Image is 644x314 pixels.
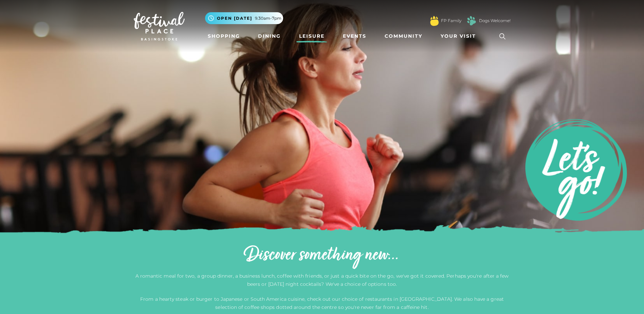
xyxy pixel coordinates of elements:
[134,295,511,311] p: From a hearty steak or burger to Japanese or South America cuisine, check out our choice of resta...
[217,15,252,21] span: Open [DATE]
[255,30,283,42] a: Dining
[296,30,327,42] a: Leisure
[340,30,369,42] a: Events
[441,33,476,40] span: Your Visit
[134,272,511,288] p: A romantic meal for two, a group dinner, a business lunch, coffee with friends, or just a quick b...
[479,18,511,24] a: Dogs Welcome!
[382,30,425,42] a: Community
[134,245,511,266] h2: Discover something new...
[134,12,185,40] img: Festival Place Logo
[205,30,243,42] a: Shopping
[255,15,281,21] span: 9.30am-7pm
[205,12,283,24] button: Open [DATE] 9.30am-7pm
[438,30,482,42] a: Your Visit
[441,18,461,24] a: FP Family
